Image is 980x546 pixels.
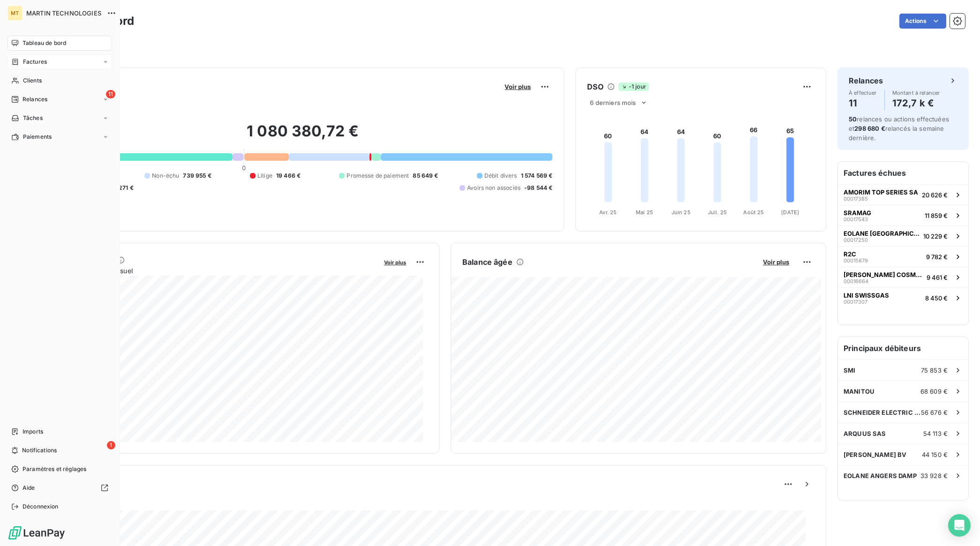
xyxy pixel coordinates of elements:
span: EOLANE [GEOGRAPHIC_DATA] [844,230,920,237]
span: AMORIM TOP SERIES SA [844,188,918,196]
span: Imports [23,427,43,436]
span: 50 [849,115,857,123]
span: 9 782 € [926,253,948,261]
span: 11 [106,90,115,98]
img: Logo LeanPay [8,525,66,540]
span: À effectuer [849,90,877,96]
span: 85 649 € [413,172,438,180]
tspan: Mai 25 [636,209,653,216]
span: Montant à relancer [892,90,940,96]
span: 00017250 [844,237,868,243]
span: relances ou actions effectuées et relancés la semaine dernière. [849,115,949,142]
span: 75 853 € [921,366,948,374]
span: 54 113 € [923,430,948,437]
span: Non-échu [152,172,179,180]
span: SRAMAG [844,209,871,217]
button: Actions [899,14,946,29]
span: -98 544 € [524,184,552,192]
span: Avoirs non associés [467,184,520,192]
span: Relances [23,95,47,104]
div: Open Intercom Messenger [948,514,971,537]
span: ARQUUS SAS [844,430,886,437]
button: AMORIM TOP SERIES SA0001738520 626 € [838,184,968,205]
h2: 1 080 380,72 € [53,122,552,150]
tspan: Avr. 25 [600,209,617,216]
h4: 172,7 k € [892,96,940,111]
span: SMI [844,366,855,374]
span: 6 derniers mois [590,99,636,106]
span: Déconnexion [23,502,59,511]
h6: Factures échues [838,162,968,184]
a: Aide [8,480,112,495]
span: LNI SWISSGAS [844,292,889,299]
span: [PERSON_NAME] COSMETICS [844,271,923,278]
span: 9 461 € [927,274,948,281]
span: Voir plus [384,259,406,266]
tspan: Juin 25 [671,209,691,216]
span: 56 676 € [921,409,948,416]
span: 11 859 € [925,212,948,219]
span: Tâches [23,114,43,122]
div: MT [8,6,23,21]
span: 10 229 € [923,232,948,240]
tspan: [DATE] [782,209,799,216]
h6: Relances [849,75,883,86]
span: Débit divers [484,172,517,180]
span: MARTIN TECHNOLOGIES [26,9,101,17]
h6: DSO [587,81,603,92]
span: Voir plus [763,258,789,266]
tspan: Juil. 25 [708,209,727,216]
h4: 11 [849,96,877,111]
button: LNI SWISSGAS000173078 450 € [838,287,968,308]
span: Tableau de bord [23,39,66,47]
span: 739 955 € [183,172,211,180]
span: 00015879 [844,258,868,263]
span: EOLANE ANGERS DAMP [844,472,917,479]
span: 298 680 € [854,125,885,132]
span: 1 574 569 € [521,172,553,180]
button: R2C000158799 782 € [838,246,968,267]
button: Voir plus [760,258,792,266]
span: 44 150 € [922,451,948,458]
span: 00017307 [844,299,867,305]
button: [PERSON_NAME] COSMETICS000166649 461 € [838,267,968,287]
span: SCHNEIDER ELECTRIC FRANCE SAS [844,409,921,416]
span: 1 [107,441,115,449]
span: Voir plus [505,83,531,90]
span: 68 609 € [920,388,948,395]
span: 0 [242,164,246,172]
button: EOLANE [GEOGRAPHIC_DATA]0001725010 229 € [838,225,968,246]
h6: Principaux débiteurs [838,337,968,359]
h6: Balance âgée [462,256,513,268]
span: Factures [23,58,47,66]
span: 00017385 [844,196,868,202]
span: 8 450 € [925,294,948,302]
span: 20 626 € [922,191,948,199]
span: Litige [257,172,272,180]
span: Promesse de paiement [347,172,409,180]
span: 19 466 € [276,172,301,180]
span: MANITOU [844,388,874,395]
span: 33 928 € [920,472,948,479]
button: Voir plus [502,82,534,91]
span: Paramètres et réglages [23,465,86,473]
span: R2C [844,250,856,258]
span: Aide [23,484,35,492]
span: Chiffre d'affaires mensuel [53,266,377,276]
span: [PERSON_NAME] BV [844,451,906,458]
span: Notifications [22,446,57,455]
span: 00016664 [844,278,868,284]
span: -1 jour [618,82,649,91]
button: SRAMAG0001754311 859 € [838,205,968,225]
span: Clients [23,76,42,85]
span: Paiements [23,133,52,141]
button: Voir plus [381,258,409,266]
span: 00017543 [844,217,868,222]
tspan: Août 25 [744,209,764,216]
